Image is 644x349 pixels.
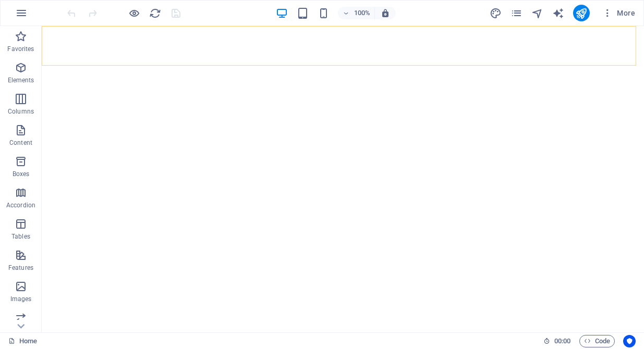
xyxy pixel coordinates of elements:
[511,7,523,19] i: Pages (Ctrl+Alt+S)
[8,107,34,116] p: Columns
[13,170,30,178] p: Boxes
[575,7,587,19] i: Publish
[11,232,30,241] p: Tables
[554,335,570,347] span: 00 00
[149,7,161,19] button: reload
[602,8,635,18] span: More
[8,264,33,272] p: Features
[381,8,390,18] i: On resize automatically adjust zoom level to fit chosen device.
[573,5,590,21] button: publish
[511,7,523,19] button: pages
[623,335,636,347] button: Usercentrics
[8,335,37,347] a: Click to cancel selection. Double-click to open Pages
[584,335,610,347] span: Code
[552,7,564,19] i: AI Writer
[552,7,565,19] button: text_generator
[9,139,32,147] p: Content
[490,7,502,19] i: Design (Ctrl+Alt+Y)
[490,7,502,19] button: design
[338,7,375,19] button: 100%
[6,201,35,209] p: Accordion
[128,7,140,19] button: Click here to leave preview mode and continue editing
[579,335,615,347] button: Code
[531,7,544,19] button: navigator
[543,335,571,347] h6: Session time
[562,337,563,345] span: :
[10,295,32,303] p: Images
[598,5,639,21] button: More
[354,7,370,19] h6: 100%
[7,45,34,53] p: Favorites
[531,7,543,19] i: Navigator
[149,7,161,19] i: Reload page
[8,76,34,84] p: Elements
